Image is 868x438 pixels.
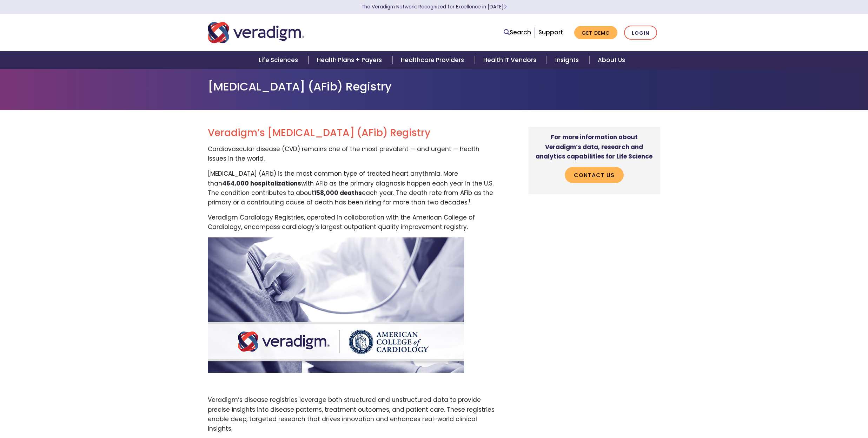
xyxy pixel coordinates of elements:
[504,4,507,10] span: Learn More
[536,133,652,160] strong: For more information about Veradigm’s data, research and analytics capabilities for Life Science
[314,189,362,197] strong: 158,000 deaths
[392,51,475,69] a: Healthcare Providers
[208,144,495,163] p: Cardiovascular disease (CVD) remains one of the most prevalent — and urgent — health issues in th...
[208,237,464,373] img: Doctor using a sethoscope on patient's chest with Veradigm and American College of Cardiology log...
[222,179,301,188] strong: 454,000 hospitalizations
[362,4,507,10] a: The Veradigm Network: Recognized for Excellence in [DATE]Learn More
[469,198,470,204] sup: 1
[208,127,495,139] h2: Veradigm’s [MEDICAL_DATA] (AFib) Registry
[565,167,624,183] a: Contact Us
[589,51,634,69] a: About Us
[624,26,657,40] a: Login
[504,28,531,37] a: Search
[208,80,661,93] h1: [MEDICAL_DATA] (AFib) Registry
[547,51,589,69] a: Insights
[208,169,495,207] p: [MEDICAL_DATA] (AFib) is the most common type of treated heart arrythmia. More than with AFib as ...
[208,395,495,433] p: Veradigm’s disease registries leverage both structured and unstructured data to provide precise i...
[250,51,309,69] a: Life Sciences
[475,51,547,69] a: Health IT Vendors
[309,51,392,69] a: Health Plans + Payers
[574,26,617,40] a: Get Demo
[538,28,563,36] a: Support
[208,213,495,232] p: Veradigm Cardiology Registries, operated in collaboration with the American College of Cardiology...
[208,21,304,44] img: Veradigm logo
